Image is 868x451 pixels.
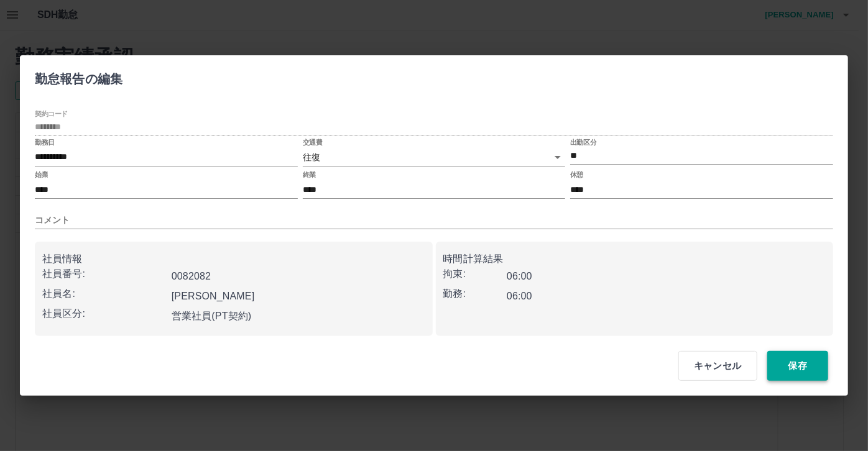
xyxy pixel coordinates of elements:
[42,306,167,321] p: 社員区分:
[172,311,252,321] b: 営業社員(PT契約)
[303,148,566,166] div: 往復
[42,286,167,301] p: 社員名:
[767,351,828,381] button: 保存
[678,351,757,381] button: キャンセル
[20,55,137,98] h2: 勤怠報告の編集
[303,137,323,147] label: 交通費
[172,271,211,281] b: 0082082
[42,252,425,266] p: 社員情報
[570,137,596,147] label: 出勤区分
[42,266,167,281] p: 社員番号:
[35,137,55,147] label: 勤務日
[443,266,507,281] p: 拘束:
[35,109,68,118] label: 契約コード
[570,170,583,180] label: 休憩
[35,170,48,180] label: 始業
[507,291,532,301] b: 06:00
[172,291,255,301] b: [PERSON_NAME]
[303,170,316,180] label: 終業
[507,271,532,281] b: 06:00
[443,252,826,266] p: 時間計算結果
[443,286,507,301] p: 勤務:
